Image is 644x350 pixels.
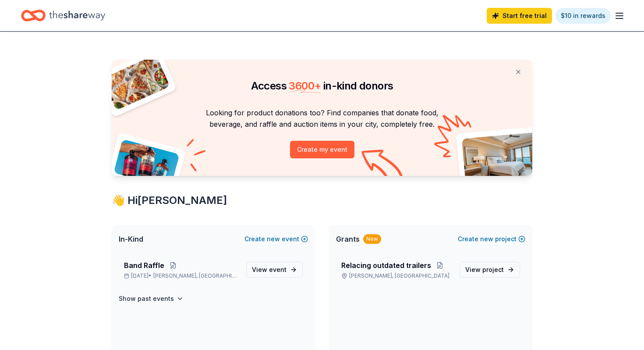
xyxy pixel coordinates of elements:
[119,293,184,304] button: Show past events
[124,272,239,279] p: [DATE] •
[246,262,303,278] a: View event
[112,193,532,207] div: 👋 Hi [PERSON_NAME]
[487,8,552,24] a: Start free trial
[341,272,453,279] p: [PERSON_NAME], [GEOGRAPHIC_DATA]
[289,79,321,92] span: 3600 +
[361,150,405,182] img: Curvy arrow
[556,8,611,24] a: $10 in rewards
[21,5,105,26] a: Home
[252,264,287,275] span: View
[267,234,280,244] span: new
[290,141,354,158] button: Create my event
[336,234,360,244] span: Grants
[122,107,522,130] p: Looking for product donations too? Find companies that donate food, beverage, and raffle and auct...
[460,262,520,278] a: View project
[363,234,381,244] div: New
[480,234,493,244] span: new
[465,264,504,275] span: View
[119,234,143,244] span: In-Kind
[124,260,164,271] span: Band Raffle
[102,54,170,111] img: Pizza
[251,79,393,92] span: Access in-kind donors
[119,293,174,304] h4: Show past events
[153,272,239,279] span: [PERSON_NAME], [GEOGRAPHIC_DATA]
[341,260,431,271] span: Relacing outdated trailers
[269,266,287,273] span: event
[482,266,504,273] span: project
[244,234,308,244] button: Createnewevent
[458,234,525,244] button: Createnewproject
